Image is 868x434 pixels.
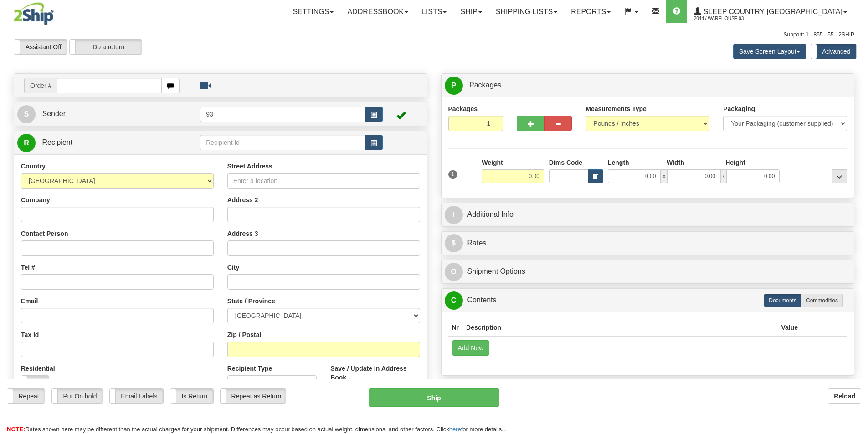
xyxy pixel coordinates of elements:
[21,376,49,390] label: No
[7,389,45,403] label: Repeat
[564,0,617,23] a: Reports
[21,229,68,238] label: Contact Person
[720,169,727,183] span: x
[694,14,762,23] span: 2044 / Warehouse 93
[723,104,755,113] label: Packaging
[687,0,854,23] a: Sleep Country [GEOGRAPHIC_DATA] 2044 / Warehouse 93
[453,0,488,23] a: Ship
[70,40,142,54] label: Do a return
[667,158,684,167] label: Width
[42,110,66,117] span: Sender
[489,0,564,23] a: Shipping lists
[52,389,103,403] label: Put On hold
[445,234,851,253] a: $Rates
[227,173,420,189] input: Enter a location
[586,104,647,113] label: Measurements Type
[17,133,180,152] a: R Recipient
[17,105,200,123] a: S Sender
[227,229,258,238] label: Address 3
[608,158,629,167] label: Length
[811,44,856,59] label: Advanced
[227,364,272,373] label: Recipient Type
[452,340,490,356] button: Add New
[21,296,38,306] label: Email
[549,158,582,167] label: Dims Code
[14,31,854,39] div: Support: 1 - 855 - 55 - 2SHIP
[21,364,55,373] label: Residential
[330,364,420,382] label: Save / Update in Address Book
[415,0,453,23] a: Lists
[227,263,239,272] label: City
[469,81,501,89] span: Packages
[801,294,843,307] label: Commodities
[200,107,365,122] input: Sender Id
[286,0,340,23] a: Settings
[764,294,801,307] label: Documents
[482,158,503,167] label: Weight
[448,104,478,113] label: Packages
[221,389,286,403] label: Repeat as Return
[445,234,463,252] span: $
[340,0,415,23] a: Addressbook
[227,296,275,306] label: State / Province
[170,389,213,403] label: Is Return
[445,205,851,224] a: IAdditional Info
[462,319,777,336] th: Description
[445,262,851,281] a: OShipment Options
[448,170,458,179] span: 1
[200,135,365,150] input: Recipient Id
[445,206,463,224] span: I
[445,263,463,281] span: O
[227,330,262,339] label: Zip / Postal
[21,162,46,171] label: Country
[7,426,25,433] span: NOTE:
[14,2,54,25] img: logo2044.jpg
[847,170,867,263] iframe: chat widget
[449,426,461,433] a: here
[21,195,50,204] label: Company
[21,330,39,339] label: Tax Id
[42,138,72,146] span: Recipient
[445,291,463,310] span: C
[24,78,57,93] span: Order #
[725,158,745,167] label: Height
[445,76,851,95] a: P Packages
[14,40,67,54] label: Assistant Off
[448,319,463,336] th: Nr
[834,393,855,400] b: Reload
[832,169,847,183] div: ...
[227,162,272,171] label: Street Address
[445,77,463,95] span: P
[828,388,861,404] button: Reload
[110,389,163,403] label: Email Labels
[17,105,36,123] span: S
[227,195,258,204] label: Address 2
[701,8,842,15] span: Sleep Country [GEOGRAPHIC_DATA]
[777,319,801,336] th: Value
[21,263,35,272] label: Tel #
[445,291,851,310] a: CContents
[369,388,499,407] button: Ship
[661,169,667,183] span: x
[17,134,36,152] span: R
[733,44,806,59] button: Save Screen Layout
